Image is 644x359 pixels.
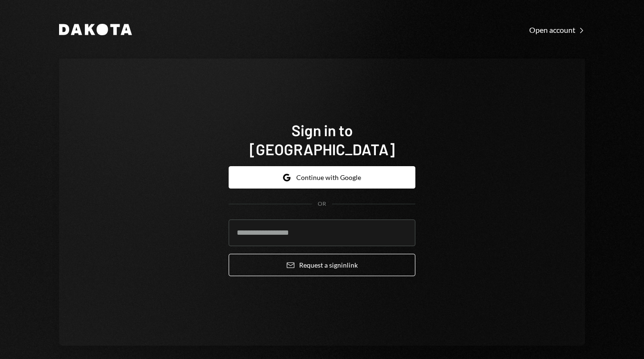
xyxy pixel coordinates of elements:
div: OR [318,200,326,208]
div: Open account [529,25,585,35]
button: Request a signinlink [229,254,415,276]
button: Continue with Google [229,166,415,189]
a: Open account [529,24,585,35]
h1: Sign in to [GEOGRAPHIC_DATA] [229,120,415,159]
